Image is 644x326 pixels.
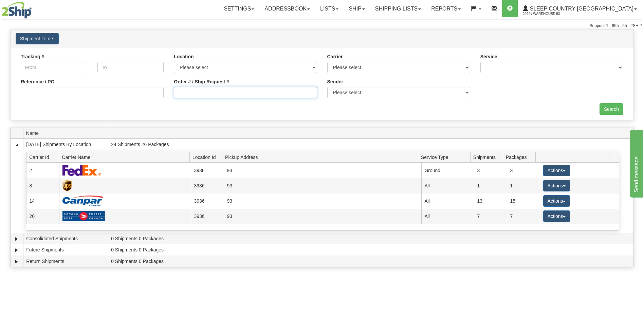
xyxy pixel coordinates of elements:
[507,209,540,224] td: 7
[344,0,370,17] a: Ship
[370,0,426,17] a: Shipping lists
[23,244,108,256] td: Future Shipments
[421,152,470,162] span: Service Type
[192,152,222,162] span: Location Id
[5,4,63,12] div: Send message
[2,23,642,29] div: Support: 1 - 855 - 55 - 2SHIP
[506,152,536,162] span: Packages
[474,193,507,209] td: 13
[108,139,633,150] td: 24 Shipments 26 Packages
[421,163,474,178] td: Ground
[507,178,540,193] td: 1
[473,152,503,162] span: Shipments
[62,180,72,191] img: UPS
[480,53,497,60] label: Service
[108,256,633,267] td: 0 Shipments 0 Packages
[421,193,474,209] td: All
[474,178,507,193] td: 1
[474,209,507,224] td: 7
[174,53,194,60] label: Location
[327,78,343,85] label: Sender
[13,247,20,253] a: Expand
[13,236,20,242] a: Expand
[26,193,59,209] td: 14
[62,196,103,206] img: Canpar
[62,211,105,222] img: Canada Post
[97,62,164,73] input: To
[21,62,87,73] input: From
[224,209,421,224] td: 93
[26,128,108,138] span: Name
[523,11,574,17] span: 2044 / Warehouse 93
[191,163,224,178] td: 3936
[29,152,59,162] span: Carrier Id
[62,152,189,162] span: Carrier Name
[225,152,418,162] span: Pickup Address
[108,233,633,244] td: 0 Shipments 0 Packages
[21,78,55,85] label: Reference / PO
[23,139,108,150] td: [DATE] Shipments By Location
[518,0,642,17] a: Sleep Country [GEOGRAPHIC_DATA] 2044 / Warehouse 93
[26,163,59,178] td: 2
[13,258,20,265] a: Expand
[191,209,224,224] td: 3936
[2,2,32,19] img: logo2044.jpg
[224,163,421,178] td: 93
[16,33,59,44] button: Shipment Filters
[421,209,474,224] td: All
[543,165,570,176] button: Actions
[543,210,570,222] button: Actions
[219,0,259,17] a: Settings
[327,53,343,60] label: Carrier
[26,209,59,224] td: 20
[224,193,421,209] td: 93
[426,0,466,17] a: Reports
[224,178,421,193] td: 93
[543,180,570,191] button: Actions
[26,178,59,193] td: 8
[474,163,507,178] td: 3
[21,53,44,60] label: Tracking #
[13,141,20,148] a: Collapse
[23,233,108,244] td: Consolidated Shipments
[191,178,224,193] td: 3936
[108,244,633,256] td: 0 Shipments 0 Packages
[421,178,474,193] td: All
[174,78,229,85] label: Order # / Ship Request #
[543,195,570,207] button: Actions
[600,103,623,115] input: Search
[191,193,224,209] td: 3936
[528,6,633,12] span: Sleep Country [GEOGRAPHIC_DATA]
[507,193,540,209] td: 15
[259,0,315,17] a: Addressbook
[23,256,108,267] td: Return Shipments
[507,163,540,178] td: 3
[628,128,643,198] iframe: chat widget
[315,0,344,17] a: Lists
[62,165,102,176] img: FedEx Express®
